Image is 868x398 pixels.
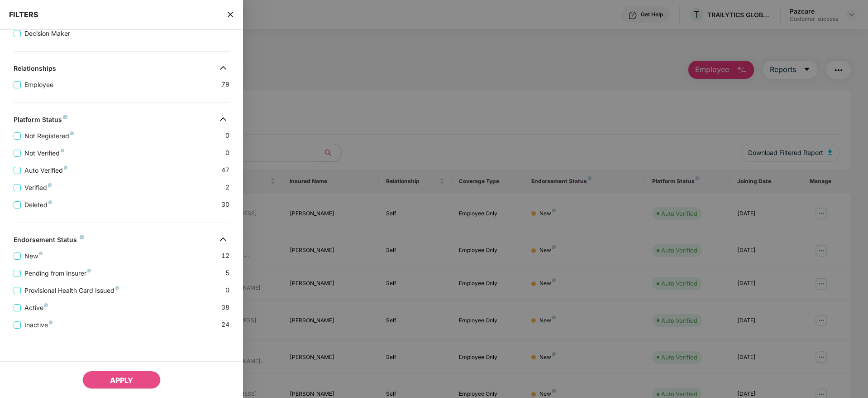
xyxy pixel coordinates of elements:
[225,285,229,296] span: 0
[39,252,43,255] img: svg+xml;base64,PHN2ZyB4bWxucz0iaHR0cDovL3d3dy53My5vcmcvMjAwMC9zdmciIHdpZHRoPSI4IiBoZWlnaHQ9IjgiIH...
[21,320,56,330] span: Inactive
[221,302,229,313] span: 38
[48,183,52,187] img: svg+xml;base64,PHN2ZyB4bWxucz0iaHR0cDovL3d3dy53My5vcmcvMjAwMC9zdmciIHdpZHRoPSI4IiBoZWlnaHQ9IjgiIH...
[44,303,48,307] img: svg+xml;base64,PHN2ZyB4bWxucz0iaHR0cDovL3d3dy53My5vcmcvMjAwMC9zdmciIHdpZHRoPSI4IiBoZWlnaHQ9IjgiIH...
[21,268,95,278] span: Pending from Insurer
[216,61,230,75] img: svg+xml;base64,PHN2ZyB4bWxucz0iaHR0cDovL3d3dy53My5vcmcvMjAwMC9zdmciIHdpZHRoPSIzMiIgaGVpZ2h0PSIzMi...
[221,199,229,210] span: 30
[225,131,229,141] span: 0
[21,286,123,296] span: Provisional Health Card Issued
[64,166,67,170] img: svg+xml;base64,PHN2ZyB4bWxucz0iaHR0cDovL3d3dy53My5vcmcvMjAwMC9zdmciIHdpZHRoPSI4IiBoZWlnaHQ9IjgiIH...
[21,251,46,261] span: New
[21,131,77,141] span: Not Registered
[21,80,57,90] span: Employee
[221,320,229,330] span: 24
[21,29,74,39] span: Decision Maker
[14,116,67,126] div: Platform Status
[82,371,161,389] button: APPLY
[115,286,119,290] img: svg+xml;base64,PHN2ZyB4bWxucz0iaHR0cDovL3d3dy53My5vcmcvMjAwMC9zdmciIHdpZHRoPSI4IiBoZWlnaHQ9IjgiIH...
[70,131,74,135] img: svg+xml;base64,PHN2ZyB4bWxucz0iaHR0cDovL3d3dy53My5vcmcvMjAwMC9zdmciIHdpZHRoPSI4IiBoZWlnaHQ9IjgiIH...
[221,165,229,175] span: 47
[14,64,56,75] div: Relationships
[21,165,71,175] span: Auto Verified
[227,10,234,19] span: close
[21,183,55,193] span: Verified
[80,235,84,239] img: svg+xml;base64,PHN2ZyB4bWxucz0iaHR0cDovL3d3dy53My5vcmcvMjAwMC9zdmciIHdpZHRoPSI4IiBoZWlnaHQ9IjgiIH...
[14,236,84,247] div: Endorsement Status
[21,200,56,210] span: Deleted
[110,376,133,385] span: APPLY
[21,148,68,158] span: Not Verified
[225,182,229,193] span: 2
[48,200,52,204] img: svg+xml;base64,PHN2ZyB4bWxucz0iaHR0cDovL3d3dy53My5vcmcvMjAwMC9zdmciIHdpZHRoPSI4IiBoZWlnaHQ9IjgiIH...
[9,10,38,19] span: FILTERS
[216,112,230,126] img: svg+xml;base64,PHN2ZyB4bWxucz0iaHR0cDovL3d3dy53My5vcmcvMjAwMC9zdmciIHdpZHRoPSIzMiIgaGVpZ2h0PSIzMi...
[221,251,229,261] span: 12
[216,232,230,247] img: svg+xml;base64,PHN2ZyB4bWxucz0iaHR0cDovL3d3dy53My5vcmcvMjAwMC9zdmciIHdpZHRoPSIzMiIgaGVpZ2h0PSIzMi...
[49,320,52,324] img: svg+xml;base64,PHN2ZyB4bWxucz0iaHR0cDovL3d3dy53My5vcmcvMjAwMC9zdmciIHdpZHRoPSI4IiBoZWlnaHQ9IjgiIH...
[21,303,52,313] span: Active
[221,79,229,90] span: 79
[225,148,229,158] span: 0
[225,268,229,278] span: 5
[61,149,64,152] img: svg+xml;base64,PHN2ZyB4bWxucz0iaHR0cDovL3d3dy53My5vcmcvMjAwMC9zdmciIHdpZHRoPSI4IiBoZWlnaHQ9IjgiIH...
[63,115,67,119] img: svg+xml;base64,PHN2ZyB4bWxucz0iaHR0cDovL3d3dy53My5vcmcvMjAwMC9zdmciIHdpZHRoPSI4IiBoZWlnaHQ9IjgiIH...
[87,269,91,272] img: svg+xml;base64,PHN2ZyB4bWxucz0iaHR0cDovL3d3dy53My5vcmcvMjAwMC9zdmciIHdpZHRoPSI4IiBoZWlnaHQ9IjgiIH...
